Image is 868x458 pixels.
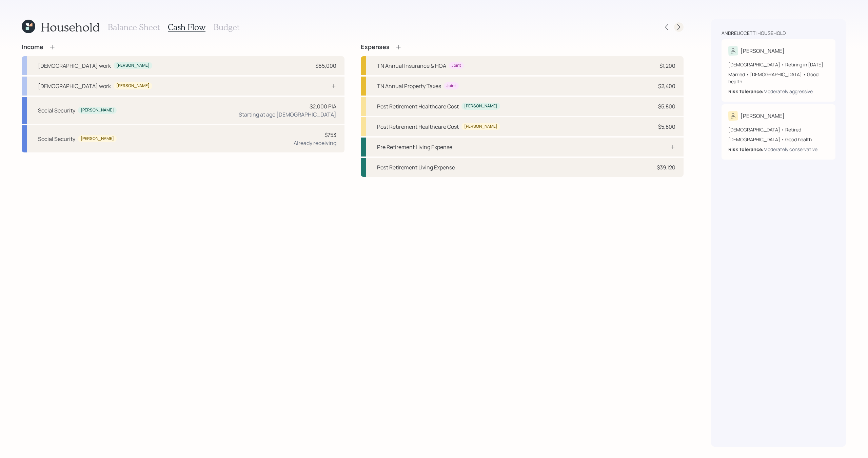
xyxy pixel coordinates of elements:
[741,112,785,120] div: [PERSON_NAME]
[728,88,764,95] b: Risk Tolerance:
[315,62,336,70] div: $65,000
[764,146,817,153] div: Moderately conservative
[377,62,446,70] div: TN Annual Insurance & HOA
[659,62,675,70] div: $1,200
[447,83,456,89] div: Joint
[728,136,829,143] div: [DEMOGRAPHIC_DATA] • Good health
[310,102,336,110] div: $2,000 PIA
[464,103,497,109] div: [PERSON_NAME]
[658,102,675,110] div: $5,800
[81,136,114,142] div: [PERSON_NAME]
[377,123,459,131] div: Post Retirement Healthcare Cost
[324,131,336,139] div: $753
[464,124,497,129] div: [PERSON_NAME]
[214,22,239,32] h3: Budget
[728,61,829,68] div: [DEMOGRAPHIC_DATA] • Retiring in [DATE]
[741,47,785,55] div: [PERSON_NAME]
[452,63,461,68] div: Joint
[38,82,111,90] div: [DEMOGRAPHIC_DATA] work
[377,163,455,171] div: Post Retirement Living Expense
[108,22,160,32] h3: Balance Sheet
[377,82,441,90] div: TN Annual Property Taxes
[41,20,100,34] h1: Household
[38,62,111,70] div: [DEMOGRAPHIC_DATA] work
[658,82,675,90] div: $2,400
[168,22,205,32] h3: Cash Flow
[22,43,43,51] h4: Income
[728,126,829,133] div: [DEMOGRAPHIC_DATA] • Retired
[361,43,390,51] h4: Expenses
[657,163,675,171] div: $39,120
[38,135,75,143] div: Social Security
[116,83,150,89] div: [PERSON_NAME]
[728,71,829,85] div: Married • [DEMOGRAPHIC_DATA] • Good health
[81,107,114,113] div: [PERSON_NAME]
[294,139,336,147] div: Already receiving
[728,146,764,152] b: Risk Tolerance:
[377,143,452,151] div: Pre Retirement Living Expense
[239,110,336,119] div: Starting at age [DEMOGRAPHIC_DATA]
[377,102,459,110] div: Post Retirement Healthcare Cost
[764,88,813,95] div: Moderately aggressive
[658,123,675,131] div: $5,800
[38,106,75,114] div: Social Security
[722,30,786,37] div: Andreuccetti household
[116,63,150,68] div: [PERSON_NAME]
